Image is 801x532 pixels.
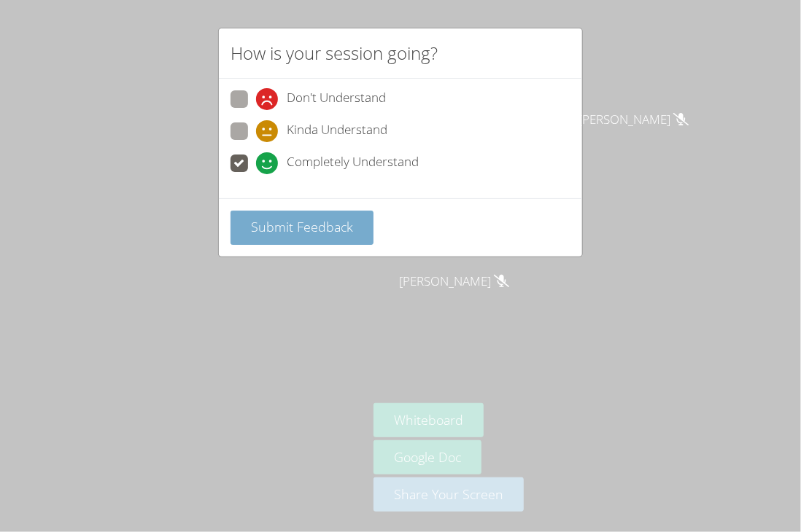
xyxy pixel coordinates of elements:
button: Submit Feedback [231,211,374,245]
span: Submit Feedback [251,218,353,235]
span: Completely Understand [287,152,419,174]
span: Don't Understand [287,88,386,110]
span: Kinda Understand [287,120,387,142]
h2: How is your session going? [231,40,438,66]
